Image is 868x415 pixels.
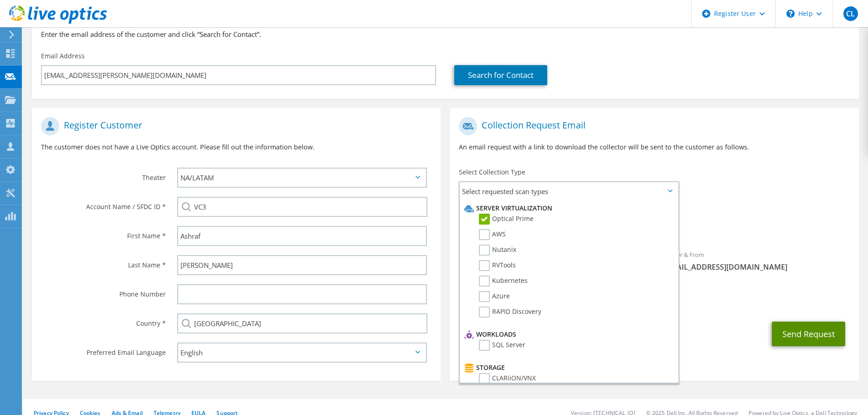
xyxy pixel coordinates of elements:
label: CLARiiON/VNX [479,373,536,384]
label: Phone Number [41,284,166,299]
h1: Register Customer [41,117,427,135]
button: Send Request [772,322,845,346]
a: Search for Contact [454,65,547,85]
div: CC & Reply To [450,281,858,313]
li: Workloads [462,329,673,340]
li: Server Virtualization [462,203,673,214]
label: Kubernetes [479,276,528,287]
label: Optical Prime [479,214,534,225]
label: Azure [479,291,510,302]
svg: \n [786,10,795,18]
label: Nutanix [479,245,516,256]
div: To [450,245,654,277]
label: RVTools [479,260,516,271]
label: SQL Server [479,340,525,351]
span: CL [843,6,858,21]
div: Sender & From [654,245,859,277]
label: First Name * [41,226,166,241]
p: An email request with a link to download the collector will be sent to the customer as follows. [459,142,849,152]
div: Requested Collections [450,204,858,241]
label: Select Collection Type [459,168,525,177]
label: AWS [479,229,506,240]
label: Email Address [41,51,85,61]
label: RAPID Discovery [479,307,541,318]
label: Last Name * [41,255,166,270]
li: Storage [462,362,673,373]
span: Select requested scan types [460,182,678,200]
label: Country * [41,313,166,328]
h3: Enter the email address of the customer and click “Search for Contact”. [41,29,850,39]
label: Theater [41,168,166,182]
label: Account Name / SFDC ID * [41,197,166,211]
span: [EMAIL_ADDRESS][DOMAIN_NAME] [663,262,850,272]
h1: Collection Request Email [459,117,845,135]
label: Preferred Email Language [41,343,166,357]
p: The customer does not have a Live Optics account. Please fill out the information below. [41,142,431,152]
